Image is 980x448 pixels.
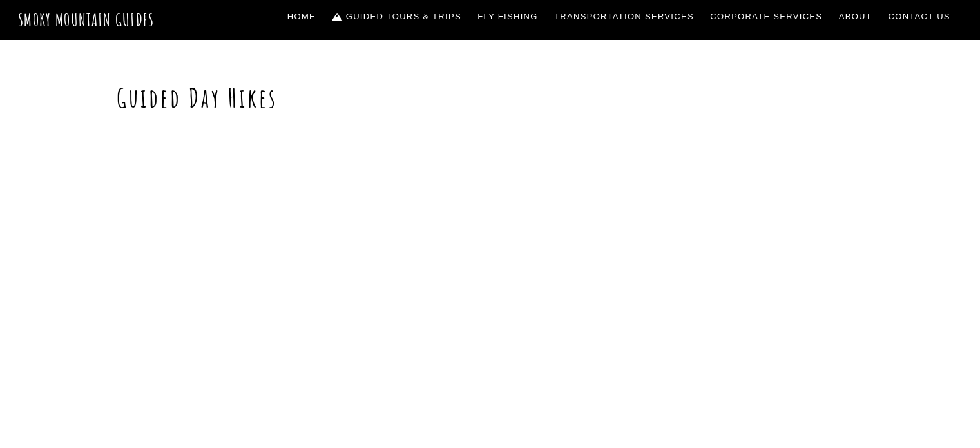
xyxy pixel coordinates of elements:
[834,3,877,30] a: About
[18,9,155,30] a: Smoky Mountain Guides
[706,3,828,30] a: Corporate Services
[327,3,466,30] a: Guided Tours & Trips
[883,3,956,30] a: Contact Us
[282,3,321,30] a: Home
[549,3,698,30] a: Transportation Services
[473,3,543,30] a: Fly Fishing
[117,83,864,113] h1: Guided Day Hikes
